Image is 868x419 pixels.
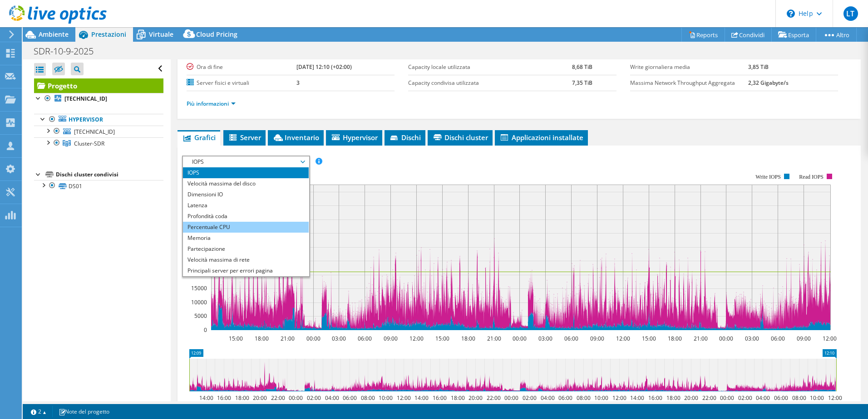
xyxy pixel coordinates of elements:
[378,394,392,402] text: 10:00
[183,211,309,222] li: Profondità coda
[409,335,423,342] text: 12:00
[666,394,680,402] text: 18:00
[228,133,261,142] span: Server
[25,406,53,417] a: 2
[450,394,464,402] text: 18:00
[228,335,242,342] text: 15:00
[254,335,268,342] text: 18:00
[56,169,163,180] div: Dischi cluster condivisi
[843,6,858,21] span: LT
[296,79,300,87] b: 3
[748,63,769,71] b: 3,85 TiB
[799,174,824,180] text: Read IOPS
[34,78,163,93] a: Progetto
[196,30,237,39] span: Cloud Pricing
[468,394,482,402] text: 20:00
[667,335,681,342] text: 18:00
[771,28,816,42] a: Esporta
[792,394,806,402] text: 08:00
[558,394,572,402] text: 06:00
[725,28,772,42] a: Condividi
[149,30,173,39] span: Virtuale
[745,335,759,342] text: 03:00
[217,394,231,402] text: 16:00
[796,335,810,342] text: 09:00
[191,298,207,306] text: 10000
[512,335,526,342] text: 00:00
[538,335,552,342] text: 03:00
[641,335,656,342] text: 15:00
[194,312,207,320] text: 5000
[183,222,309,233] li: Percentuale CPU
[183,167,309,178] li: IOPS
[34,137,163,149] a: Cluster-SDR
[325,394,339,402] text: 04:00
[64,95,107,102] b: [TECHNICAL_ID]
[252,394,266,402] text: 20:00
[74,128,115,136] span: [TECHNICAL_ID]
[630,63,749,72] label: Write giornaliera media
[187,63,296,72] label: Ora di fine
[616,335,630,342] text: 12:00
[809,394,824,402] text: 10:00
[816,28,857,42] a: Altro
[486,394,500,402] text: 22:00
[822,335,836,342] text: 12:00
[39,30,69,39] span: Ambiente
[770,335,784,342] text: 06:00
[755,174,781,180] text: Write IOPS
[435,335,449,342] text: 15:00
[540,394,554,402] text: 04:00
[774,394,788,402] text: 06:00
[504,394,518,402] text: 00:00
[342,394,356,402] text: 06:00
[576,394,590,402] text: 08:00
[34,180,163,192] a: DS01
[183,189,309,200] li: Dimensioni IO
[183,244,309,254] li: Partecipazione
[648,394,662,402] text: 16:00
[183,265,309,276] li: Principali server per errori pagina
[360,394,375,402] text: 08:00
[204,326,207,334] text: 0
[357,335,371,342] text: 06:00
[432,394,446,402] text: 16:00
[183,254,309,265] li: Velocità massima di rete
[612,394,626,402] text: 12:00
[30,46,108,56] h1: SDR-10-9-2025
[828,394,842,402] text: 12:00
[432,133,488,142] span: Dischi cluster
[199,394,213,402] text: 14:00
[187,78,296,88] label: Server fisici e virtuali
[590,335,604,342] text: 09:00
[748,79,789,87] b: 2,32 Gigabyte/s
[594,394,608,402] text: 10:00
[74,140,104,147] span: Cluster-SDR
[414,394,428,402] text: 14:00
[306,335,320,342] text: 00:00
[720,394,734,402] text: 00:00
[330,133,378,142] span: Hypervisor
[499,133,583,142] span: Applicazioni installate
[235,394,249,402] text: 18:00
[187,100,236,107] a: Più informazioni
[564,335,578,342] text: 06:00
[755,394,769,402] text: 04:00
[331,335,345,342] text: 03:00
[183,200,309,211] li: Latenza
[572,79,592,87] b: 7,35 TiB
[522,394,536,402] text: 02:00
[684,394,698,402] text: 20:00
[34,93,163,105] a: [TECHNICAL_ID]
[280,335,294,342] text: 21:00
[389,133,421,142] span: Dischi
[572,63,592,71] b: 8,68 TiB
[288,394,302,402] text: 00:00
[182,133,216,142] span: Grafici
[296,63,352,71] b: [DATE] 12:10 (+02:00)
[306,394,321,402] text: 02:00
[738,394,752,402] text: 02:00
[408,78,572,88] label: Capacity condivisa utilizzata
[408,63,572,72] label: Capacity locale utilizzata
[272,133,319,142] span: Inventario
